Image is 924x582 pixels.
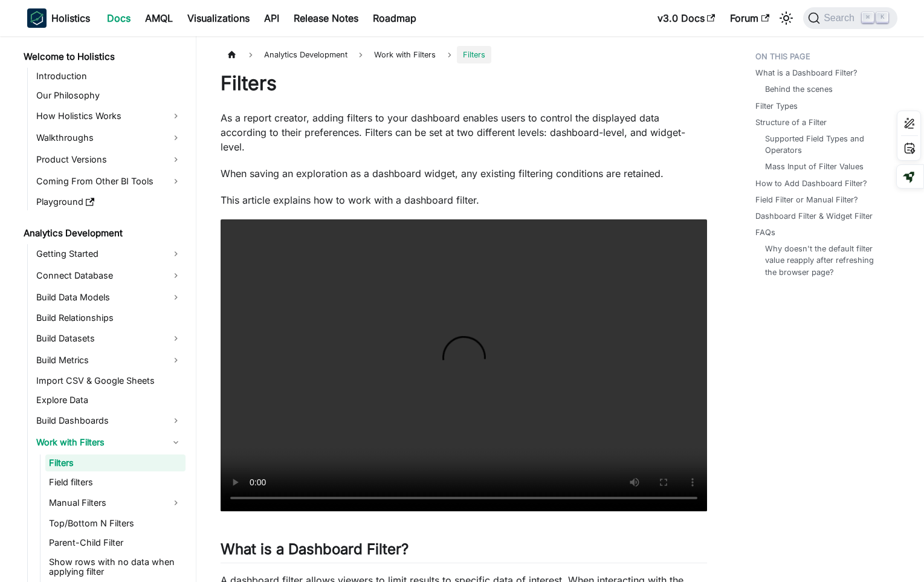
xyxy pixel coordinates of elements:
[820,13,862,24] span: Search
[51,11,90,25] b: Holistics
[27,8,47,28] img: Holistics
[755,194,858,205] a: Field Filter or Manual Filter?
[257,8,286,28] a: API
[723,8,777,28] a: Forum
[20,48,186,65] a: Welcome to Holistics
[33,329,186,348] a: Build Datasets
[755,227,775,238] a: FAQs
[755,67,858,79] a: What is a Dashboard Filter?
[33,351,186,370] a: Build Metrics
[755,117,827,128] a: Structure of a Filter
[366,8,424,28] a: Roadmap
[221,46,707,63] nav: Breadcrumbs
[33,266,186,285] a: Connect Database
[33,68,186,85] a: Introduction
[221,193,707,207] p: This article explains how to work with a dashboard filter.
[803,7,897,29] button: Search (Command+K)
[286,8,366,28] a: Release Notes
[33,392,186,409] a: Explore Data
[45,454,186,471] a: Filters
[20,225,186,242] a: Analytics Development
[138,8,180,28] a: AMQL
[45,474,186,491] a: Field filters
[100,8,138,28] a: Docs
[33,309,186,326] a: Build Relationships
[33,288,186,307] a: Build Data Models
[765,161,864,172] a: Mass Input of Filter Values
[755,210,873,222] a: Dashboard Filter & Widget Filter
[45,515,186,532] a: Top/Bottom N Filters
[221,540,707,563] h2: What is a Dashboard Filter?
[221,219,707,511] video: Your browser does not support embedding video, but you can .
[45,534,186,551] a: Parent-Child Filter
[33,128,186,147] a: Walkthroughs
[765,243,885,278] a: Why doesn't the default filter value reapply after refreshing the browser page?
[755,100,798,112] a: Filter Types
[33,372,186,389] a: Import CSV & Google Sheets
[45,493,186,512] a: Manual Filters
[368,46,442,63] span: Work with Filters
[755,178,867,189] a: How to Add Dashboard Filter?
[221,111,707,154] p: As a report creator, adding filters to your dashboard enables users to control the displayed data...
[15,36,196,582] nav: Docs sidebar
[221,46,244,63] a: Home page
[221,71,707,95] h1: Filters
[862,12,874,23] kbd: ⌘
[650,8,723,28] a: v3.0 Docs
[33,193,186,210] a: Playground
[180,8,257,28] a: Visualizations
[33,150,186,169] a: Product Versions
[33,106,186,126] a: How Holistics Works
[33,433,186,452] a: Work with Filters
[33,244,186,264] a: Getting Started
[221,166,707,181] p: When saving an exploration as a dashboard widget, any existing filtering conditions are retained.
[457,46,491,63] span: Filters
[45,554,186,580] a: Show rows with no data when applying filter
[777,8,796,28] button: Switch between dark and light mode (currently light mode)
[27,8,90,28] a: HolisticsHolistics
[33,172,186,191] a: Coming From Other BI Tools
[258,46,354,63] span: Analytics Development
[765,133,885,156] a: Supported Field Types and Operators
[765,83,833,95] a: Behind the scenes
[33,411,186,430] a: Build Dashboards
[876,12,888,23] kbd: K
[33,87,186,104] a: Our Philosophy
